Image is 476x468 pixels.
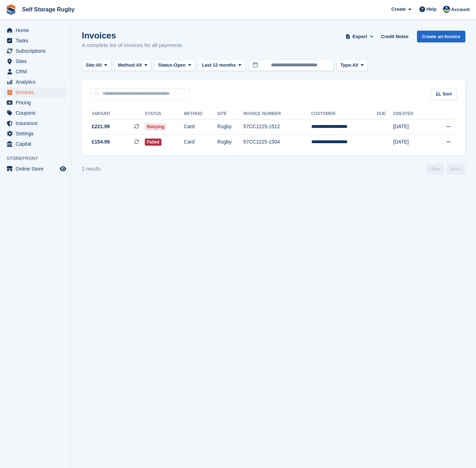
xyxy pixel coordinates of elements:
[136,62,142,69] span: All
[4,77,67,87] a: menu
[16,36,58,46] span: Tasks
[145,139,162,146] span: Failed
[4,46,67,56] a: menu
[340,62,353,69] span: Type:
[378,31,411,42] a: Credit Notes
[4,56,67,66] a: menu
[4,87,67,97] a: menu
[217,119,243,135] td: Rugby
[114,59,152,71] button: Method: All
[424,164,467,175] nav: Page
[4,98,67,108] a: menu
[82,59,111,71] button: Site: All
[4,67,67,77] a: menu
[16,108,58,118] span: Coupons
[217,135,243,150] td: Rugby
[174,62,186,69] span: Open
[202,62,236,69] span: Last 12 months
[311,108,377,120] th: Customer
[4,25,67,35] a: menu
[243,108,311,120] th: Invoice Number
[16,56,58,66] span: Sites
[92,123,110,130] span: £221.99
[217,108,243,120] th: Site
[352,62,358,69] span: All
[16,98,58,108] span: Pricing
[443,6,450,13] img: Richard Palmer
[82,41,182,50] p: A complete list of invoices for all payments
[427,6,437,13] span: Help
[198,59,245,71] button: Last 12 months
[243,119,311,135] td: 57CC1225-1512
[16,87,58,97] span: Invoices
[6,155,71,162] span: Storefront
[86,62,96,69] span: Site:
[393,135,430,150] td: [DATE]
[16,164,58,174] span: Online Store
[6,4,16,15] img: stora-icon-8386f47178a22dfd0bd8f6a31ec36ba5ce8667c1dd55bd0f319d3a0aa187defe.svg
[4,129,67,139] a: menu
[145,108,184,120] th: Status
[16,129,58,139] span: Settings
[425,164,444,175] a: Previous
[59,165,67,173] a: Preview store
[4,164,67,174] a: menu
[4,108,67,118] a: menu
[96,62,102,69] span: All
[243,135,311,150] td: 57CC1225-1504
[353,33,367,40] span: Export
[184,119,217,135] td: Card
[118,62,136,69] span: Method:
[4,139,67,149] a: menu
[184,108,217,120] th: Method
[16,77,58,87] span: Analytics
[184,135,217,150] td: Card
[344,31,375,42] button: Export
[377,108,393,120] th: Due
[145,123,166,130] span: Retrying
[16,46,58,56] span: Subscriptions
[16,118,58,128] span: Insurance
[19,4,78,15] a: Self Storage Rugby
[154,59,195,71] button: Status: Open
[443,90,452,98] span: Sort
[391,6,406,13] span: Create
[16,67,58,77] span: CRM
[158,62,174,69] span: Status:
[393,119,430,135] td: [DATE]
[447,164,465,175] a: Next
[82,165,101,173] div: 2 results
[393,108,430,120] th: Created
[417,31,465,42] a: Create an Invoice
[451,6,470,13] span: Account
[337,59,368,71] button: Type: All
[90,108,145,120] th: Amount
[16,139,58,149] span: Capital
[4,118,67,128] a: menu
[92,138,110,146] span: £154.99
[82,31,182,40] h1: Invoices
[4,36,67,46] a: menu
[16,25,58,35] span: Home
